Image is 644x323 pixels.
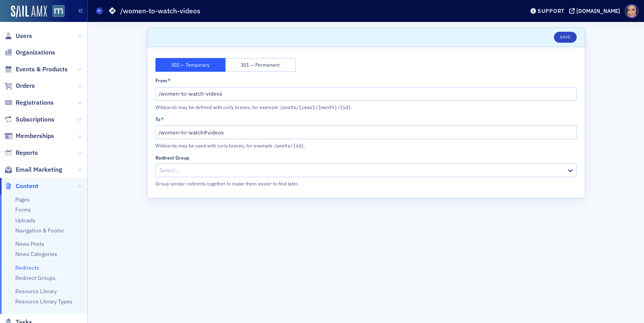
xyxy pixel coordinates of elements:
[155,180,419,187] div: Group similar redirects together to make them easier to find later.
[15,264,39,271] a: Redirects
[161,116,164,123] abbr: This field is required
[155,103,419,111] div: Wildcards may be defined with curly braces, for example .
[15,196,30,203] a: Pages
[15,227,64,234] a: Navigation & Footer
[11,5,47,18] img: SailAMX
[16,48,55,57] span: Organizations
[4,182,38,191] a: Content
[52,5,65,17] img: SailAMX
[16,115,54,124] span: Subscriptions
[168,77,171,84] abbr: This field is required
[155,116,161,122] div: To
[274,142,304,149] span: /posts/{id}
[4,32,32,40] a: Users
[16,32,32,40] span: Users
[120,6,200,16] h1: /women-to-watch-videos
[16,132,54,140] span: Memberships
[4,65,68,74] a: Events & Products
[155,58,225,72] button: 302 — Temporary
[15,274,56,281] a: Redirect Groups
[4,115,54,124] a: Subscriptions
[16,98,54,107] span: Registrations
[4,165,62,174] a: Email Marketing
[4,149,38,157] a: Reports
[625,4,639,18] span: Profile
[569,8,623,14] button: [DOMAIN_NAME]
[16,182,38,191] span: Content
[4,48,55,57] a: Organizations
[15,298,72,305] a: Resource Library Types
[47,5,65,18] a: View Homepage
[554,32,576,43] button: Save
[15,206,31,213] a: Forms
[155,155,189,161] div: Redirect Group
[15,240,44,247] a: News Posts
[4,132,54,140] a: Memberships
[16,65,68,74] span: Events & Products
[16,149,38,157] span: Reports
[16,82,35,90] span: Orders
[280,104,351,110] span: /posts/{year}/{month}/{id}
[15,217,35,224] a: Uploads
[576,7,620,15] div: [DOMAIN_NAME]
[16,165,62,174] span: Email Marketing
[4,82,35,90] a: Orders
[155,78,167,83] div: From
[4,98,54,107] a: Registrations
[225,58,296,72] button: 301 — Permanent
[155,142,419,149] div: Wildcards may be used with curly braces, for example .
[15,250,57,258] a: News Categories
[15,288,57,295] a: Resource Library
[538,7,565,15] div: Support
